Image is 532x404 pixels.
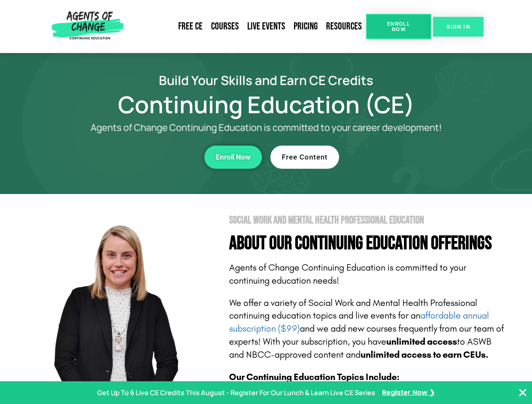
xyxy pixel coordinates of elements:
a: Free CE [174,17,207,36]
b: unlimited access [386,336,457,347]
a: Resources [322,17,366,36]
b: Our Continuing Education Topics Include: [229,372,399,383]
h2: Social Work and Mental Health Professional Education [229,215,506,226]
span: Free Content [282,154,328,161]
h2: Build Your Skills and Earn CE Credits [26,74,506,86]
span: SIGN IN [446,24,470,29]
p: We offer a variety of Social Work and Mental Health Professional continuing education topics and ... [229,297,506,361]
a: Enroll Now [204,146,262,169]
a: Live Events [243,17,289,36]
a: SIGN IN [433,17,484,37]
b: unlimited access to earn CEUs. [361,349,489,360]
a: Enroll Now [366,14,431,39]
p: Agents of Change Continuing Education is committed to your career development! [60,122,473,133]
a: Free Content [270,146,339,169]
a: Pricing [289,17,322,36]
h1: Continuing Education (CE) [26,95,506,114]
span: Enroll Now [216,154,251,161]
a: Courses [207,17,243,36]
h4: About Our Continuing Education Offerings [229,234,506,253]
span: Agents of Change Continuing Education is committed to your continuing education needs! [229,262,466,286]
a: Register Now ❯ [382,387,435,399]
nav: Menu [127,17,366,36]
span: Enroll Now [380,21,418,32]
p: Get Up To 6 Live CE Credits This August - Register For Our Lunch & Learn Live CE Series [97,387,375,399]
button: Close Banner [518,388,528,398]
